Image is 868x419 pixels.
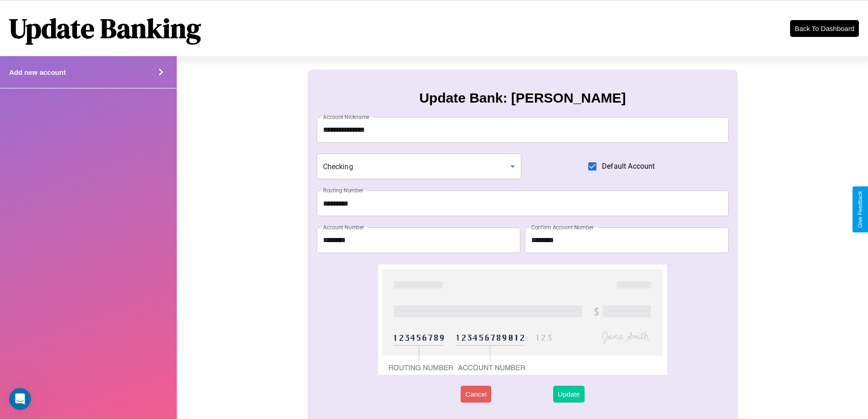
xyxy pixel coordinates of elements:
[419,90,626,106] h3: Update Bank: [PERSON_NAME]
[9,10,201,47] h1: Update Banking
[378,264,667,375] img: check
[323,186,363,194] label: Routing Number
[9,388,31,410] iframe: Intercom live chat
[323,223,364,231] label: Account Number
[531,223,594,231] label: Confirm Account Number
[602,161,655,172] span: Default Account
[553,386,584,403] button: Update
[9,68,66,76] h4: Add new account
[461,386,491,403] button: Cancel
[790,20,859,37] button: Back To Dashboard
[317,154,522,179] div: Checking
[857,191,863,228] div: Give Feedback
[323,113,370,121] label: Account Nickname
